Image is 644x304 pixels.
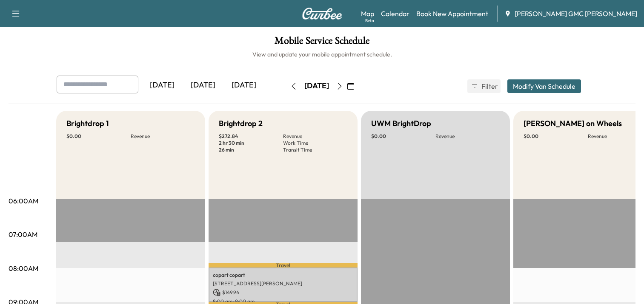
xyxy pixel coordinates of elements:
[302,8,343,20] img: Curbee Logo
[283,146,347,153] p: Transit Time
[183,76,223,95] div: [DATE]
[131,133,195,140] p: Revenue
[219,133,283,140] p: $ 272.84
[9,50,635,59] h6: View and update your mobile appointment schedule.
[213,289,353,296] p: $ 149.94
[283,140,347,146] p: Work Time
[481,81,497,91] span: Filter
[524,118,622,129] h5: [PERSON_NAME] on Wheels
[9,36,635,50] h1: Mobile Service Schedule
[515,8,637,19] span: [PERSON_NAME] GMC [PERSON_NAME]
[416,8,488,19] a: Book New Appointment
[209,263,358,267] p: Travel
[361,8,374,19] a: MapBeta
[365,17,374,24] div: Beta
[9,229,37,239] p: 07:00AM
[381,8,409,19] a: Calendar
[142,76,183,95] div: [DATE]
[219,140,283,146] p: 2 hr 30 min
[219,118,263,129] h5: Brightdrop 2
[219,146,283,153] p: 26 min
[9,196,38,206] p: 06:00AM
[507,79,581,93] button: Modify Van Schedule
[223,76,264,95] div: [DATE]
[304,81,329,91] div: [DATE]
[371,118,431,129] h5: UWM BrightDrop
[435,133,500,140] p: Revenue
[283,133,347,140] p: Revenue
[66,133,131,140] p: $ 0.00
[213,272,353,279] p: copart copart
[467,79,501,93] button: Filter
[9,263,38,273] p: 08:00AM
[213,280,353,287] p: [STREET_ADDRESS][PERSON_NAME]
[66,118,109,129] h5: Brightdrop 1
[371,133,435,140] p: $ 0.00
[524,133,588,140] p: $ 0.00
